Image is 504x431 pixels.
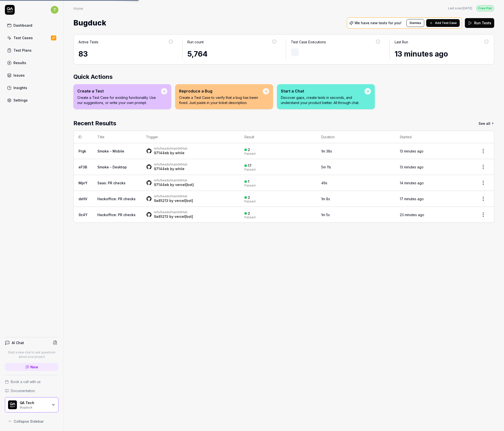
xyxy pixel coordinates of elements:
[79,149,86,153] a: Prgk
[244,200,255,203] div: Passed
[77,88,161,94] div: Create a Test
[13,60,26,65] div: Results
[316,131,395,143] th: Duration
[141,131,240,143] th: Trigger
[175,151,184,155] a: while
[73,16,106,29] span: Bugduck
[79,165,87,169] a: eF3B
[13,73,25,78] div: Issues
[13,98,28,103] div: Settings
[179,95,263,105] p: Create a Test Case to verify that a bug has been fixed. Just paste in your ticket description.
[248,195,250,200] div: 2
[435,21,457,25] span: Add Test Case
[479,119,494,128] a: See all
[13,23,32,28] div: Dashboard
[79,197,87,201] a: dxHV
[73,6,83,11] div: Home
[248,163,252,168] div: 17
[5,379,58,384] a: Book a call with us
[13,35,33,40] div: Test Cases
[465,18,494,28] button: Run Tests
[154,163,187,166] div: GitHub
[400,165,424,169] time: 13 minutes ago
[13,48,32,53] div: Test Plans
[240,131,316,143] th: Result
[174,198,193,203] a: vercel[bot]
[154,214,168,219] a: 9a85213
[79,213,88,217] a: 9z4Y
[5,83,58,93] a: Insights
[154,198,193,203] div: by
[476,5,494,12] button: Free Plan
[8,400,17,409] img: QA Tech Logo
[248,179,249,184] div: 1
[5,388,58,393] a: Documentation
[13,85,27,90] div: Insights
[281,88,365,94] div: Start a Chat
[77,95,161,105] p: Create a Test Case for existing functionality. Use our suggestions, or write your own prompt.
[51,5,58,15] button: T
[79,39,98,45] div: Active Tests
[174,214,193,219] a: vercel[bot]
[5,95,58,105] a: Settings
[175,167,184,171] a: while
[97,197,136,201] a: Hackoffice: PR checks
[154,151,187,155] div: by
[244,152,255,155] div: Passed
[179,88,263,94] div: Reproduce a Bug
[281,95,365,105] p: Discover gaps, create tests in seconds, and understand your product better. All through chat.
[154,183,169,187] a: 97144eb
[244,168,255,171] div: Passed
[154,151,169,155] a: 97144eb
[187,39,204,45] div: Run count
[5,416,58,426] button: Collapse Sidebar
[175,183,194,187] a: vercel[bot]
[154,198,168,203] a: 9a85213
[154,194,193,198] div: GitHub
[448,6,472,11] span: Last scan:
[5,70,58,80] a: Issues
[400,197,424,201] time: 17 minutes ago
[187,48,277,59] div: 5,764
[448,6,472,11] button: Last scan:[DATE]
[14,419,44,424] span: Collapse Sidebar
[395,39,408,45] div: Last Run
[97,165,127,169] a: Smoke - Desktop
[5,397,58,412] button: QA Tech LogoQA TechBugduck
[30,364,38,370] span: New
[5,46,58,55] a: Test Plans
[248,211,250,216] div: 2
[97,213,136,217] a: Hackoffice: PR checks
[154,194,178,198] a: refs/heads/main
[5,350,58,359] p: Start a new chat to ask questions about your project
[321,181,327,185] time: 49s
[154,182,194,187] div: by
[97,149,124,153] a: Smoke - Mobile
[426,19,460,27] button: Add Test Case
[154,166,187,171] div: by
[5,33,58,43] a: Test Cases
[244,184,255,187] div: Passed
[154,163,178,166] a: refs/heads/main
[154,210,193,214] div: GitHub
[395,49,448,58] time: 13 minutes ago
[321,213,330,217] time: 1m 5s
[154,214,193,219] div: by
[92,131,141,143] th: Title
[79,181,88,185] a: MprY
[462,6,472,10] time: [DATE]
[400,181,424,185] time: 14 minutes ago
[11,388,35,393] span: Documentation
[291,39,326,45] div: Test Case Executions
[321,149,332,153] time: 1m 38s
[51,6,58,14] span: T
[74,131,92,143] th: ID
[73,72,494,81] h2: Quick Actions
[395,131,472,143] th: Started
[11,379,41,384] span: Book a call with us
[154,178,194,182] div: GitHub
[400,213,424,217] time: 23 minutes ago
[244,216,255,219] div: Passed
